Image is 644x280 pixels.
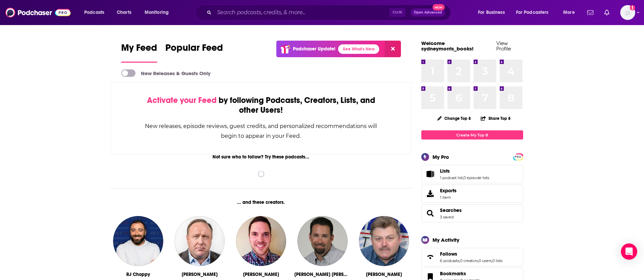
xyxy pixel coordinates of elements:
span: Exports [440,188,457,194]
a: 0 creators [460,258,478,263]
a: Follows [424,252,437,262]
a: 0 lists [492,258,502,263]
div: Glenn Ordway [366,272,402,277]
img: Alex Jones [174,216,225,266]
a: Popular Feed [165,42,223,63]
img: RJ Choppy [113,216,163,266]
a: 3 saved [440,215,454,219]
span: Popular Feed [165,42,223,58]
span: Follows [440,251,457,257]
div: Louis William Merloni [294,272,350,277]
svg: Add a profile image [630,5,635,10]
span: Charts [117,8,131,17]
div: New releases, episode reviews, guest credits, and personalized recommendations will begin to appe... [145,121,378,141]
div: Search podcasts, credits, & more... [202,5,457,20]
div: ... and these creators. [110,199,412,205]
a: Lists [440,168,489,174]
span: 1 item [440,195,457,200]
span: Monitoring [145,8,169,17]
span: Lists [440,168,450,174]
a: Show notifications dropdown [602,7,612,18]
span: Logged in as sydneymorris_books [620,5,635,20]
div: Rich Keefe [243,272,279,277]
span: Searches [421,204,523,222]
a: New Releases & Guests Only [121,69,210,77]
a: Charts [112,7,135,18]
span: For Business [478,8,505,17]
span: Open Advanced [414,11,442,14]
img: Louis William Merloni [297,216,348,266]
a: Lists [424,169,437,179]
img: Podchaser - Follow, Share and Rate Podcasts [5,6,71,19]
a: My Feed [121,42,157,63]
img: Glenn Ordway [359,216,409,266]
span: Follows [421,248,523,266]
span: My Feed [121,42,157,58]
a: Show notifications dropdown [585,7,596,18]
div: My Pro [433,154,449,160]
button: Change Top 8 [433,114,475,123]
button: open menu [473,7,513,18]
button: Share Top 8 [480,112,511,125]
a: See What's New [338,44,379,54]
a: Exports [421,185,523,203]
img: Rich Keefe [236,216,286,266]
div: Open Intercom Messenger [621,243,637,260]
span: Podcasts [84,8,104,17]
a: Welcome sydneymorris_books! [421,40,474,52]
div: Not sure who to follow? Try these podcasts... [110,154,412,160]
a: PRO [514,154,522,159]
span: For Podcasters [516,8,549,17]
button: open menu [512,7,558,18]
a: Searches [440,207,462,213]
div: RJ Choppy [126,272,150,277]
span: Exports [424,189,437,198]
p: Podchaser Update! [293,46,335,52]
span: Lists [421,165,523,183]
span: More [563,8,575,17]
div: Alex Jones [182,272,218,277]
div: by following Podcasts, Creators, Lists, and other Users! [145,95,378,115]
span: New [433,4,445,10]
a: 1 podcast list [440,175,463,180]
button: open menu [558,7,583,18]
span: , [463,175,463,180]
span: Ctrl K [389,8,405,17]
a: Create My Top 8 [421,130,523,139]
a: View Profile [496,40,511,52]
button: Show profile menu [620,5,635,20]
button: open menu [140,7,178,18]
a: 0 episode lists [463,175,489,180]
span: Activate your Feed [147,95,217,105]
input: Search podcasts, credits, & more... [214,7,389,18]
span: Bookmarks [440,271,466,277]
a: Bookmarks [440,271,480,277]
img: User Profile [620,5,635,20]
div: My Activity [433,237,459,243]
button: Open AdvancedNew [411,8,445,17]
a: Searches [424,209,437,218]
span: , [478,258,479,263]
button: open menu [79,7,113,18]
a: Follows [440,251,502,257]
a: 0 users [479,258,492,263]
a: 6 podcasts [440,258,459,263]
